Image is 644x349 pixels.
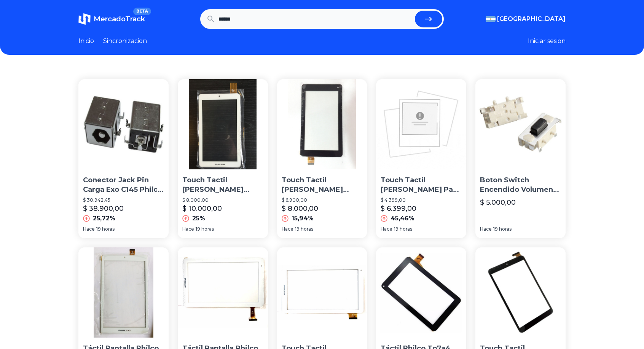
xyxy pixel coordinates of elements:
[528,37,566,46] button: Iniciar sesion
[480,175,561,194] p: Boton Switch Encendido Volumen Philco Xview Next Exo
[381,175,462,194] p: Touch Tactil [PERSON_NAME] Para Tablet 7 Philco Tp7a4ha Kids [PERSON_NAME]
[376,79,466,238] a: Touch Tactil Vidrio Para Tablet 7 Philco Tp7a4ha Kids BlancoTouch Tactil [PERSON_NAME] Para Table...
[133,8,151,15] span: BETA
[78,79,169,238] a: Conector Jack Pin Carga Exo C145 Philco Phn14c3 C525 Cx308 Conector Jack Pin Carga Exo C145 Philc...
[277,79,367,169] img: Touch Tactil Vidrio Philco 8gb At-c7091-fpc Hk70dr2489-v02
[480,226,492,232] span: Hace
[182,203,222,214] p: $ 10.000,00
[292,214,314,223] p: 15,94%
[486,16,496,22] img: Argentina
[282,226,293,232] span: Hace
[486,14,566,24] button: [GEOGRAPHIC_DATA]
[83,203,124,214] p: $ 38.900,00
[182,226,194,232] span: Hace
[178,247,268,338] img: Táctil Pantalla Philco Tp10a3 - Hk101pg3204w-v01
[282,197,363,203] p: $ 6.900,00
[182,197,263,203] p: $ 8.000,00
[277,79,367,238] a: Touch Tactil Vidrio Philco 8gb At-c7091-fpc Hk70dr2489-v02Touch Tactil [PERSON_NAME] Philco 8gb A...
[475,247,566,338] img: Touch Tactil Vidrio Philco Tp8a1i Tp8a1l - Pb80jg2029
[277,247,367,338] img: Touch Tactil Vidrio Philco Tp10a2i - Hk10dr2496-v02
[381,197,462,203] p: $ 4.399,00
[178,79,268,169] img: Touch Tactil Vidrio Philco Star Wars Tp7a1i Pb70a2229
[480,197,516,208] p: $ 5.000,00
[282,203,318,214] p: $ 8.000,00
[493,226,512,232] span: 19 horas
[93,214,115,223] p: 25,72%
[94,15,145,23] span: MercadoTrack
[381,226,392,232] span: Hace
[83,175,164,194] p: Conector Jack Pin Carga Exo C145 Philco Phn14c3 C525 Cx308
[182,175,263,194] p: Touch Tactil [PERSON_NAME] Philco Star Wars Tp7a1i Pb70a2229
[83,197,164,203] p: $ 30.942,45
[78,13,145,25] a: MercadoTrackBETA
[282,175,363,194] p: Touch Tactil [PERSON_NAME] Philco 8gb At-c7091-fpc Hk70dr2489-v02
[96,226,115,232] span: 19 horas
[295,226,313,232] span: 19 horas
[497,14,566,24] span: [GEOGRAPHIC_DATA]
[78,13,91,25] img: MercadoTrack
[178,79,268,238] a: Touch Tactil Vidrio Philco Star Wars Tp7a1i Pb70a2229Touch Tactil [PERSON_NAME] Philco Star Wars ...
[192,214,205,223] p: 25%
[376,247,466,338] img: Táctil Philco Tp7a4 Tp7a4h Tp7a4ha Tp7a4n Tp7a4bb Tp7a6inc
[394,226,412,232] span: 19 horas
[391,214,414,223] p: 45,46%
[196,226,214,232] span: 19 horas
[78,37,94,46] a: Inicio
[78,79,169,169] img: Conector Jack Pin Carga Exo C145 Philco Phn14c3 C525 Cx308
[381,203,416,214] p: $ 6.399,00
[78,247,169,338] img: Táctil Pantalla Philco Tp8a2i - Hk80dr2853
[376,79,466,169] img: Touch Tactil Vidrio Para Tablet 7 Philco Tp7a4ha Kids Blanco
[103,37,147,46] a: Sincronizacion
[83,226,95,232] span: Hace
[475,79,566,169] img: Boton Switch Encendido Volumen Philco Xview Next Exo
[475,79,566,238] a: Boton Switch Encendido Volumen Philco Xview Next ExoBoton Switch Encendido Volumen Philco Xview N...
